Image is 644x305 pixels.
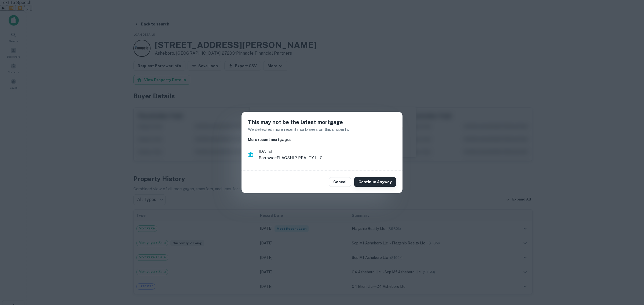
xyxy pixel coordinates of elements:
[248,137,396,143] h6: More recent mortgages
[248,118,396,126] h5: This may not be the latest mortgage
[354,177,396,187] button: Continue Anyway
[259,148,396,155] span: [DATE]
[617,245,644,271] iframe: Chat Widget
[248,126,396,133] p: We detected more recent mortgages on this property.
[259,155,396,161] p: Borrower: FLAGSHIP REALTY LLC
[329,177,351,187] button: Cancel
